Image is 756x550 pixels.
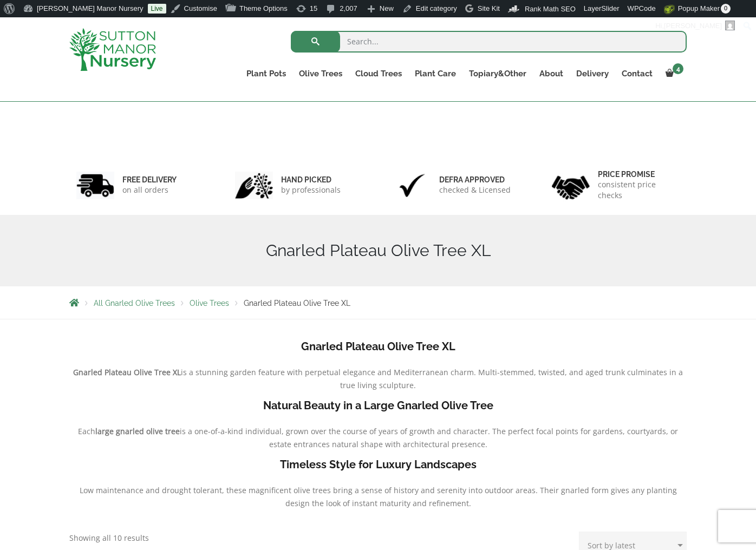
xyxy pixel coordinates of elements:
span: Each [78,426,95,436]
a: Plant Pots [240,66,292,81]
a: Plant Care [408,66,462,81]
b: Timeless Style for Luxury Landscapes [280,458,477,471]
span: [PERSON_NAME] [664,22,722,30]
h6: Price promise [598,169,680,179]
h6: hand picked [281,175,341,185]
p: by professionals [281,185,341,195]
p: on all orders [122,185,177,195]
a: Live [148,4,166,14]
img: logo [69,28,156,71]
a: Olive Trees [292,66,349,81]
a: Cloud Trees [349,66,408,81]
span: Low maintenance and drought tolerant, these magnificent olive trees bring a sense of history and ... [80,485,677,508]
a: Olive Trees [190,299,229,307]
a: Contact [615,66,659,81]
b: Natural Beauty in a Large Gnarled Olive Tree [263,399,493,412]
a: Topiary&Other [462,66,533,81]
img: 3.jpg [393,172,431,199]
h1: Gnarled Plateau Olive Tree XL [69,241,687,260]
span: 0 [721,4,731,14]
p: consistent price checks [598,179,680,201]
img: 4.jpg [552,169,590,202]
input: Search... [291,31,687,53]
img: 2.jpg [235,172,273,199]
a: About [533,66,570,81]
h6: FREE DELIVERY [122,175,177,185]
img: 1.jpg [76,172,114,199]
a: 4 [659,66,687,81]
span: is a stunning garden feature with perpetual elegance and Mediterranean charm. Multi-stemmed, twis... [181,367,683,390]
b: Gnarled Plateau Olive Tree XL [73,367,181,377]
b: large gnarled olive tree [95,426,180,436]
p: Showing all 10 results [69,532,149,545]
a: All Gnarled Olive Trees [94,299,175,307]
span: 4 [673,63,683,74]
nav: Breadcrumbs [69,298,687,307]
a: Delivery [570,66,615,81]
a: Hi, [651,17,739,35]
span: Gnarled Plateau Olive Tree XL [244,299,350,307]
span: is a one-of-a-kind individual, grown over the course of years of growth and character. The perfec... [180,426,678,449]
span: Rank Math SEO [525,5,576,13]
span: Site Kit [478,4,500,12]
h6: Defra approved [439,175,511,185]
p: checked & Licensed [439,185,511,195]
b: Gnarled Plateau Olive Tree XL [301,340,455,353]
